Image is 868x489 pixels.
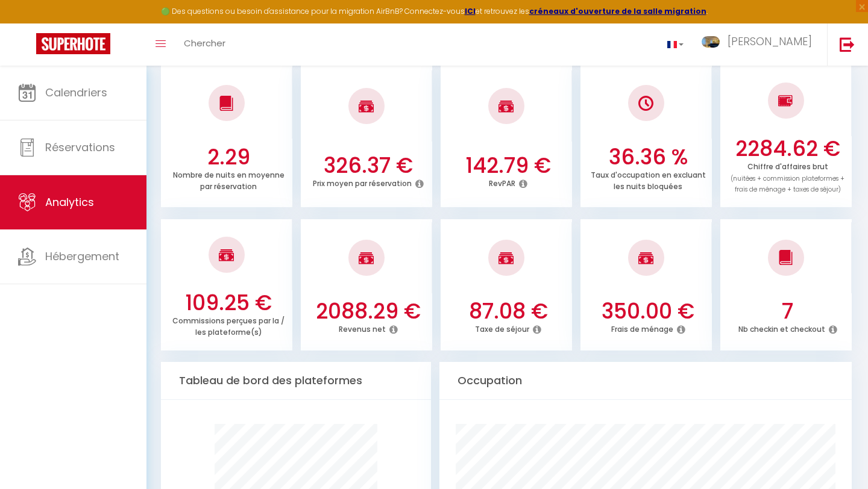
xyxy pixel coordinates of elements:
p: Nombre de nuits en moyenne par réservation [173,167,285,192]
h3: 7 [727,299,849,324]
a: ... [PERSON_NAME] [693,23,827,66]
span: Analytics [45,195,94,210]
p: Nb checkin et checkout [738,322,825,334]
p: Taux d'occupation en excluant les nuits bloquées [591,167,706,192]
a: ICI [465,6,476,16]
span: Calendriers [45,85,107,100]
h3: 326.37 € [307,153,429,178]
button: Ouvrir le widget de chat LiveChat [10,5,46,41]
h3: 2088.29 € [307,299,429,324]
h3: 350.00 € [587,299,709,324]
p: Prix moyen par réservation [313,176,412,188]
p: Revenus net [339,322,386,334]
span: [PERSON_NAME] [728,34,812,49]
img: ... [702,36,720,48]
h3: 109.25 € [168,290,289,316]
h3: 87.08 € [447,299,569,324]
p: Commissions perçues par la / les plateforme(s) [172,313,285,337]
p: Chiffre d'affaires brut [731,159,844,195]
span: Hébergement [45,249,119,264]
div: Occupation [439,362,852,400]
div: Tableau de bord des plateformes [161,362,431,400]
span: Réservations [45,140,115,155]
span: Chercher [184,37,225,49]
img: Super Booking [36,33,110,54]
a: créneaux d'ouverture de la salle migration [529,6,706,16]
img: logout [840,37,855,52]
h3: 36.36 % [587,145,709,170]
a: Chercher [175,23,234,66]
h3: 142.79 € [447,153,569,178]
img: NO IMAGE [778,93,793,108]
p: Taxe de séjour [475,322,529,334]
p: RevPAR [489,176,515,188]
h3: 2.29 [168,145,289,170]
p: Frais de ménage [611,322,673,334]
span: (nuitées + commission plateformes + frais de ménage + taxes de séjour) [731,174,844,195]
h3: 2284.62 € [727,136,849,161]
img: NO IMAGE [638,96,653,111]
